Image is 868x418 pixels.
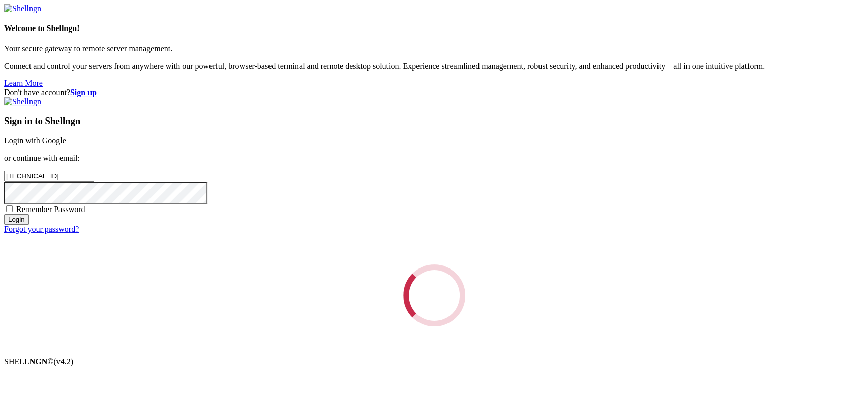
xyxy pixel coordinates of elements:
[4,214,29,225] input: Login
[394,255,474,336] div: Loading...
[4,4,41,13] img: Shellngn
[4,88,864,97] div: Don't have account?
[4,136,66,145] a: Login with Google
[4,225,79,233] a: Forgot your password?
[4,79,43,87] a: Learn More
[4,357,73,366] span: SHELL ©
[4,62,864,71] p: Connect and control your servers from anywhere with our powerful, browser-based terminal and remo...
[4,154,864,163] p: or continue with email:
[54,357,74,366] span: 4.2.0
[4,115,864,127] h3: Sign in to Shellngn
[4,97,41,106] img: Shellngn
[6,205,13,212] input: Remember Password
[29,357,48,366] b: NGN
[16,205,85,214] span: Remember Password
[4,24,864,33] h4: Welcome to Shellngn!
[70,88,97,97] a: Sign up
[4,171,94,182] input: Email address
[4,44,864,53] p: Your secure gateway to remote server management.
